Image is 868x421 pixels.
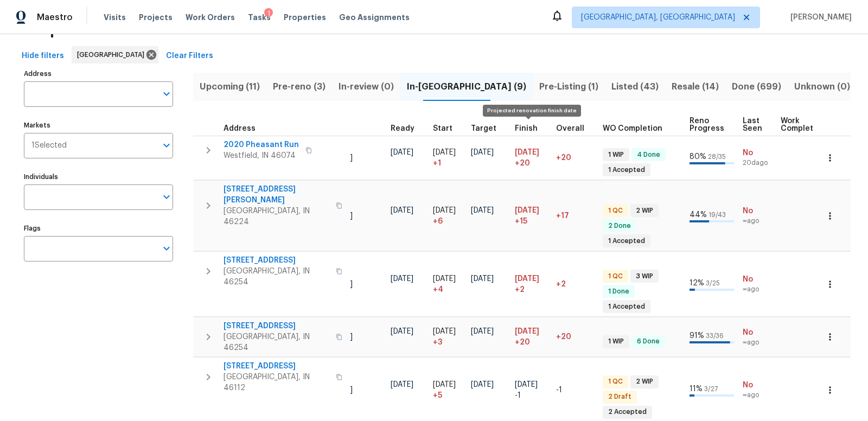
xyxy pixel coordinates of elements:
button: Open [159,138,174,153]
div: 1 [264,8,273,19]
td: Scheduled to finish 20 day(s) late [510,317,552,357]
button: Open [159,241,174,256]
span: + 5 [433,390,442,401]
span: 2 Draft [604,392,636,401]
span: Last Seen [743,117,762,132]
span: +2 [556,280,566,288]
span: [DATE] [471,328,494,335]
span: +20 [515,158,530,169]
td: Scheduled to finish 20 day(s) late [510,136,552,180]
div: Days past target finish date [556,125,594,132]
span: -1 [515,390,521,401]
span: [STREET_ADDRESS] [224,361,329,372]
span: 1 WIP [604,150,628,160]
span: Work Complete [781,117,818,132]
span: [DATE] [391,207,413,214]
span: 33 / 36 [706,333,724,339]
div: [GEOGRAPHIC_DATA] [72,46,158,63]
span: [DATE] [391,381,413,388]
span: 91 % [690,332,704,340]
span: 1 QC [604,272,627,281]
span: [GEOGRAPHIC_DATA], IN 46112 [224,372,329,393]
span: Finish [515,125,538,132]
td: Scheduled to finish 15 day(s) late [510,181,552,251]
label: Individuals [24,174,173,180]
span: [DATE] [515,207,539,214]
span: 1 Accepted [604,165,649,175]
button: Clear Filters [162,46,218,66]
span: +17 [556,212,569,220]
span: +15 [515,216,527,227]
div: Earliest renovation start date (first business day after COE or Checkout) [391,125,424,132]
span: 1 Done [604,287,634,296]
span: 2 Accepted [604,407,651,417]
span: [GEOGRAPHIC_DATA], IN 46254 [224,331,329,353]
span: [GEOGRAPHIC_DATA], IN 46254 [224,266,329,288]
span: 2 WIP [631,206,658,215]
button: Open [159,86,174,101]
span: No [743,148,772,158]
div: Target renovation project end date [471,125,506,132]
div: Actual renovation start date [433,125,462,132]
span: [DATE] [471,381,494,388]
span: Target [471,125,496,132]
span: Reno Progress [690,117,724,132]
label: Address [24,71,173,77]
span: 4 Done [633,150,665,160]
span: 28 / 35 [708,154,726,160]
span: Work Orders [186,12,235,23]
span: In-review (0) [339,79,394,94]
span: 3 / 27 [704,386,718,392]
span: No [743,206,772,216]
span: Done (699) [732,79,781,94]
span: + 4 [433,284,443,295]
span: No [743,380,772,391]
span: Westfield, IN 46074 [224,150,299,161]
span: [DATE] [515,149,539,156]
td: Project started 4 days late [429,252,467,317]
span: Overall [556,125,584,132]
span: Listed (43) [611,79,659,94]
td: Project started 1 days late [429,136,467,180]
span: Start [433,125,452,132]
span: In-[GEOGRAPHIC_DATA] (9) [407,79,526,94]
span: +20 [556,333,571,341]
span: 12 % [690,279,704,287]
span: Resale (14) [672,79,719,94]
span: 19 / 43 [709,212,726,218]
button: Hide filters [17,46,68,66]
span: 2020 Pheasant Run [224,139,299,150]
span: Clear Filters [166,49,213,63]
span: + 1 [433,158,441,169]
span: Geo Assignments [339,12,410,23]
span: Address [224,125,256,132]
span: [DATE] [515,275,539,283]
span: 1 Accepted [604,237,649,246]
td: Project started 6 days late [429,181,467,251]
span: Pre-reno (3) [273,79,325,94]
span: 11 % [690,385,703,393]
span: 2 WIP [631,377,658,386]
span: [DATE] [471,149,494,156]
span: + 3 [433,337,442,348]
span: Maestro [37,12,73,23]
span: [DATE] [433,207,456,214]
span: +20 [556,154,571,162]
span: 3 WIP [631,272,658,281]
span: [DATE] [391,328,413,335]
span: 1 WIP [604,337,628,346]
span: 1 Selected [31,141,67,150]
span: ∞ ago [743,216,772,226]
span: 3 / 25 [706,280,720,286]
span: + 6 [433,216,443,227]
span: ∞ ago [743,391,772,400]
span: [PERSON_NAME] [786,12,852,23]
span: No [743,274,772,285]
td: 20 day(s) past target finish date [552,317,598,357]
span: 1 QC [604,206,627,215]
span: Upcoming (11) [200,79,260,94]
span: [DATE] [433,149,456,156]
span: Hide filters [22,49,64,63]
span: [DATE] [515,328,539,335]
td: Project started 3 days late [429,317,467,357]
